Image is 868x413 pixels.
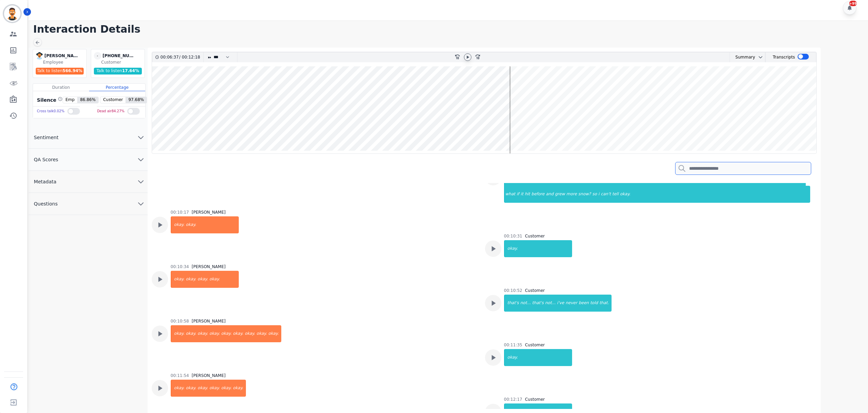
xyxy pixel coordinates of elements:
div: okay. [220,380,232,397]
div: hit [524,186,531,203]
div: it [520,186,524,203]
span: 97.68 % [126,97,147,103]
div: Customer [525,342,545,348]
svg: chevron down [137,200,145,208]
div: Percentage [89,84,145,91]
div: / [161,52,202,62]
div: okay. [171,325,185,342]
div: Dead air 84.27 % [97,106,124,116]
div: okay. [208,380,220,397]
div: never [565,295,578,312]
div: Talk to listen [36,68,84,75]
span: - [94,52,101,60]
img: Bordered avatar [4,5,20,22]
div: tell [612,186,619,203]
svg: chevron down [137,155,145,164]
div: i've [556,295,565,312]
div: 00:11:54 [171,373,189,378]
div: not... [545,295,556,312]
div: told [589,295,599,312]
div: okay. [505,349,572,366]
div: okay. [619,186,810,203]
div: Transcripts [773,52,795,62]
div: [PERSON_NAME] [45,52,79,60]
div: what [505,186,516,203]
div: grew [554,186,566,203]
span: Metadata [29,178,62,185]
div: [PHONE_NUMBER] [103,52,137,60]
div: 00:12:18 [181,52,199,62]
div: okay. [185,271,197,288]
div: not... [519,295,531,312]
div: okay. [185,325,197,342]
div: okay. [505,240,572,257]
div: okay. [244,325,256,342]
div: i [598,186,600,203]
div: if [516,186,520,203]
div: and [545,186,554,203]
div: 00:10:52 [504,288,522,293]
span: 566.94 % [63,68,82,73]
svg: chevron down [758,54,763,60]
div: Customer [525,233,545,239]
div: that's [505,295,520,312]
span: Emp [63,97,78,103]
button: chevron down [755,54,763,60]
div: [PERSON_NAME] [191,318,226,324]
span: 17.64 % [122,68,139,73]
span: Customer [100,97,126,103]
button: Questions chevron down [29,193,148,215]
span: Sentiment [29,134,64,141]
div: okay. [185,216,238,233]
div: been [578,295,589,312]
div: Cross talk 0.02 % [37,106,65,116]
div: okay. [208,325,220,342]
div: Talk to listen [94,68,142,75]
div: 00:10:17 [171,210,189,215]
span: Questions [29,200,63,207]
div: Summary [730,52,755,62]
div: okay. [171,380,185,397]
div: [PERSON_NAME] [191,264,226,269]
div: okay. [171,271,185,288]
div: 00:06:37 [161,52,179,62]
div: more [566,186,578,203]
div: Customer [525,397,545,402]
div: Customer [101,60,143,65]
div: that. [599,295,612,312]
div: okay. [171,216,185,233]
div: snow? [578,186,591,203]
div: Silence [36,97,63,103]
div: okay. [232,380,246,397]
div: okay. [208,271,238,288]
div: 00:12:17 [504,397,522,402]
div: okay. [256,325,268,342]
div: okay. [232,325,244,342]
div: okay. [185,380,197,397]
h1: Interaction Details [33,23,868,35]
div: okay. [197,380,209,397]
div: before [531,186,545,203]
div: okay. [197,271,209,288]
div: 00:11:35 [504,342,522,348]
svg: chevron down [137,133,145,142]
span: QA Scores [29,156,64,163]
div: that's [532,295,545,312]
div: 00:10:58 [171,318,189,324]
button: Sentiment chevron down [29,127,148,149]
div: +99 [849,1,857,6]
div: 00:10:34 [171,264,189,269]
div: Employee [43,60,85,65]
button: Metadata chevron down [29,171,148,193]
button: QA Scores chevron down [29,149,148,171]
div: [PERSON_NAME] [191,210,226,215]
div: can't [600,186,612,203]
div: okay. [197,325,209,342]
div: [PERSON_NAME] [191,373,226,378]
div: okay. [268,325,282,342]
div: so [591,186,598,203]
svg: chevron down [137,178,145,186]
div: 00:10:31 [504,233,522,239]
span: 86.86 % [77,97,98,103]
div: okay. [220,325,232,342]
